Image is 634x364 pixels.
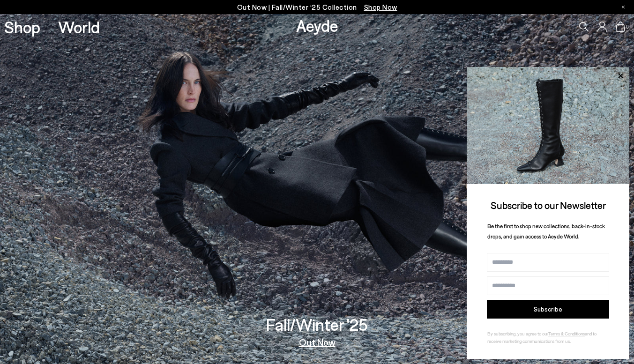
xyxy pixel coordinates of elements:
img: 2a6287a1333c9a56320fd6e7b3c4a9a9.jpg [467,67,629,184]
a: World [58,19,100,35]
a: Terms & Conditions [548,331,585,336]
p: Out Now | Fall/Winter ‘25 Collection [237,1,397,13]
span: Subscribe to our Newsletter [491,199,606,211]
span: Navigate to /collections/new-in [364,3,397,11]
a: Out Now [299,337,336,347]
a: Shop [4,19,40,35]
a: 0 [616,22,625,32]
a: Aeyde [296,15,338,35]
span: Be the first to shop new collections, back-in-stock drops, and gain access to Aeyde World. [487,223,605,240]
span: By subscribing, you agree to our [487,331,548,336]
span: 0 [625,24,630,30]
button: Subscribe [487,300,609,319]
h3: Fall/Winter '25 [266,316,368,333]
